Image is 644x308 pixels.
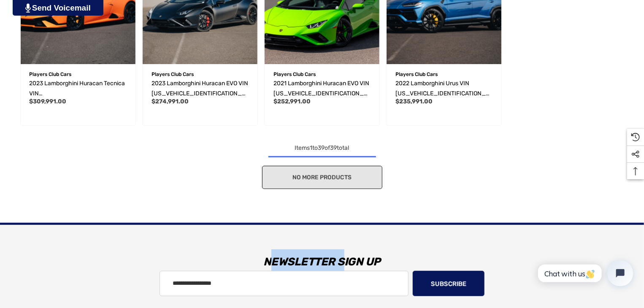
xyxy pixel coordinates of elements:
a: 2023 Lamborghini Huracan Tecnica VIN ZHWUB6ZF6PLA23825,$309,991.00 [30,78,127,99]
span: 1 [310,144,313,151]
span: 2023 Lamborghini Huracan EVO VIN [US_VEHICLE_IDENTIFICATION_NUMBER] [152,80,248,107]
nav: pagination [17,143,627,189]
a: 2022 Lamborghini Urus VIN ZPBUA1ZL1NLA22816,$235,991.00 [395,78,492,99]
svg: Recently Viewed [631,133,640,141]
span: 39 [318,144,325,151]
p: Players Club Cars [395,69,492,80]
svg: Social Media [631,150,640,159]
span: $235,991.00 [395,98,433,105]
p: Players Club Cars [273,69,371,80]
svg: Top [627,167,644,176]
p: Players Club Cars [152,69,249,80]
iframe: Tidio Chat [529,254,640,293]
span: $252,991.00 [273,98,311,105]
a: 2023 Lamborghini Huracan EVO VIN ZHWUF5ZF1PLA22810,$274,991.00 [152,78,249,99]
div: Items to of total [17,143,627,153]
p: Players Club Cars [30,69,127,80]
span: 2022 Lamborghini Urus VIN [US_VEHICLE_IDENTIFICATION_NUMBER] [395,80,490,107]
button: Subscribe [413,271,484,296]
a: 2021 Lamborghini Huracan EVO VIN ZHWUF5ZF6MLA17078,$252,991.00 [273,78,371,99]
span: $274,991.00 [152,98,189,105]
span: 2021 Lamborghini Huracan EVO VIN [US_VEHICLE_IDENTIFICATION_NUMBER] [273,80,369,107]
span: $309,991.00 [30,98,67,105]
span: 39 [330,144,337,151]
h3: Newsletter Sign Up [11,249,633,275]
span: 2023 Lamborghini Huracan Tecnica VIN [US_VEHICLE_IDENTIFICATION_NUMBER] [30,80,125,117]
